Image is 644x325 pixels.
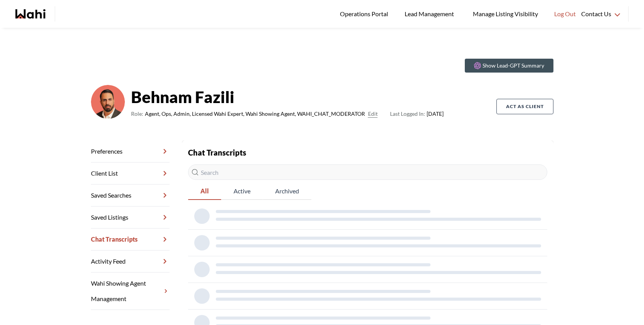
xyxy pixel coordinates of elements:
[465,59,553,73] button: Show Lead-GPT Summary
[145,109,365,118] span: Agent, Ops, Admin, Licensed Wahi Expert, Wahi Showing Agent, WAHI_CHAT_MODERATOR
[368,109,378,118] button: Edit
[390,110,425,117] span: Last Logged In:
[131,85,444,108] strong: Behnam Fazili
[221,183,263,200] button: Active
[91,85,125,119] img: cf9ae410c976398e.png
[188,183,221,200] button: All
[91,273,170,310] a: Wahi Showing Agent Management
[131,109,143,118] span: Role:
[263,183,311,200] button: Archived
[554,9,576,19] span: Log Out
[496,99,553,114] button: Act as Client
[91,251,170,273] a: Activity Feed
[263,183,311,199] span: Archived
[340,9,391,19] span: Operations Portal
[91,185,170,207] a: Saved Searches
[471,9,540,19] span: Manage Listing Visibility
[15,9,45,19] a: Wahi homepage
[188,183,221,199] span: All
[188,164,547,180] input: Search
[91,140,170,162] a: Preferences
[405,9,457,19] span: Lead Management
[188,148,246,157] strong: Chat Transcripts
[91,207,170,229] a: Saved Listings
[390,109,444,118] span: [DATE]
[221,183,263,199] span: Active
[483,62,544,69] p: Show Lead-GPT Summary
[91,162,170,185] a: Client List
[91,229,170,251] a: Chat Transcripts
